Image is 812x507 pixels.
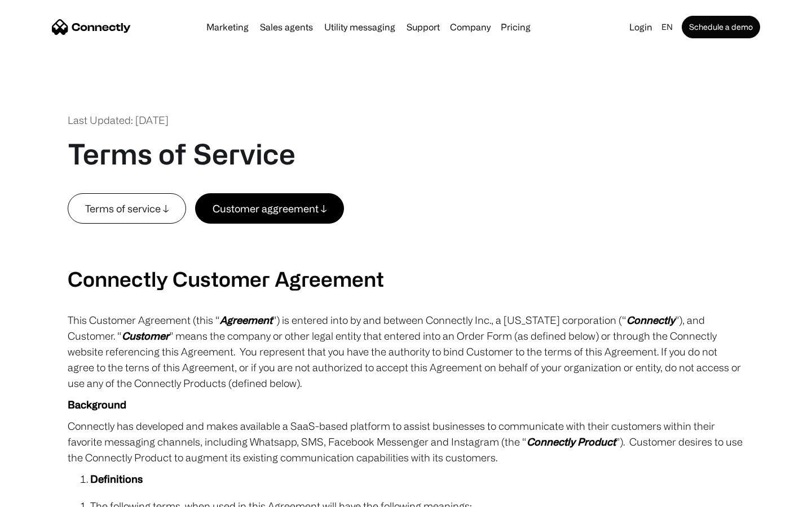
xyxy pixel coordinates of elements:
[68,399,126,410] strong: Background
[320,23,400,32] a: Utility messaging
[68,113,169,128] div: Last Updated: [DATE]
[23,487,68,503] ul: Language list
[255,23,317,32] a: Sales agents
[68,266,744,291] h2: Connectly Customer Agreement
[85,201,169,216] div: Terms of service ↓
[682,16,760,38] a: Schedule a demo
[68,224,744,239] p: ‍
[450,19,491,35] div: Company
[213,201,326,216] div: Customer aggreement ↓
[527,436,616,447] em: Connectly Product
[220,314,272,326] em: Agreement
[68,418,744,465] p: Connectly has developed and makes available a SaaS-based platform to assist businesses to communi...
[90,473,143,484] strong: Definitions
[625,19,657,35] a: Login
[68,245,744,261] p: ‍
[626,314,675,326] em: Connectly
[402,23,444,32] a: Support
[68,137,295,171] h1: Terms of Service
[661,19,673,35] div: en
[11,486,68,503] aside: Language selected: English
[202,23,253,32] a: Marketing
[496,23,535,32] a: Pricing
[122,330,169,341] em: Customer
[68,312,744,391] p: This Customer Agreement (this “ ”) is entered into by and between Connectly Inc., a [US_STATE] co...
